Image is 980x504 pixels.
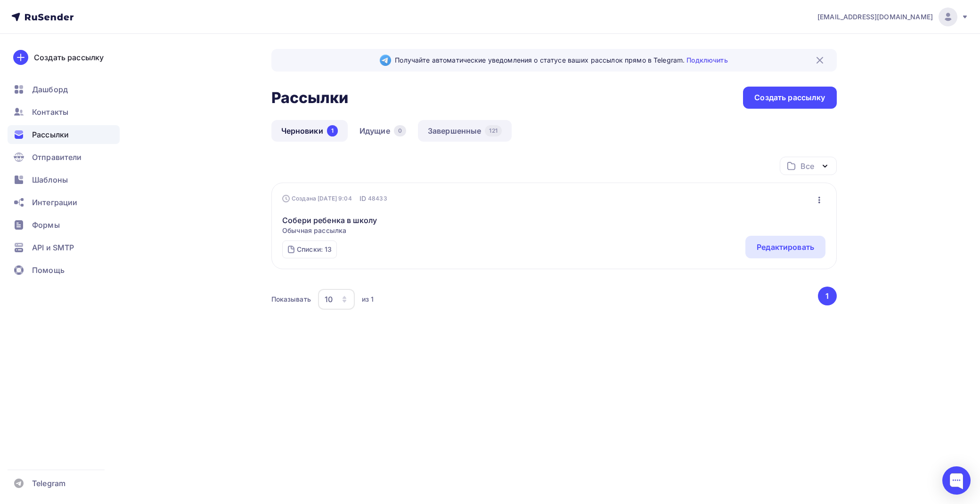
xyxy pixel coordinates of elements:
span: Интеграции [32,197,77,208]
a: Шаблоны [8,170,120,189]
img: Telegram [380,55,391,66]
div: Создать рассылку [754,92,825,103]
div: 0 [394,125,406,136]
div: Списки: 13 [297,245,332,254]
span: Дашборд [32,84,68,95]
span: Рассылки [32,129,69,140]
a: Завершенные121 [418,120,512,142]
div: Все [800,160,814,172]
a: Отправители [8,148,120,167]
span: API и SMTP [32,242,74,253]
span: Telegram [32,478,65,489]
span: 48433 [368,194,387,203]
div: из 1 [362,295,374,304]
a: Черновики1 [271,120,348,142]
button: Все [780,157,837,175]
span: Отправители [32,152,82,163]
h2: Рассылки [271,88,349,107]
span: Помощь [32,264,65,276]
span: ID [359,194,366,203]
ul: Pagination [816,287,837,305]
a: Дашборд [8,80,120,99]
a: Собери ребенка в школу [282,215,377,226]
a: Подключить [686,56,727,64]
span: [EMAIL_ADDRESS][DOMAIN_NAME] [817,12,933,22]
div: Показывать [271,295,311,304]
span: Получайте автоматические уведомления о статусе ваших рассылок прямо в Telegram. [395,56,727,65]
div: Создана [DATE] 9:04 [282,195,352,202]
a: Контакты [8,103,120,121]
span: Обычная рассылка [282,226,377,235]
a: Идущие0 [350,120,416,142]
a: [EMAIL_ADDRESS][DOMAIN_NAME] [817,8,969,26]
a: Формы [8,216,120,234]
button: Go to page 1 [818,287,837,305]
span: Формы [32,219,60,231]
div: 10 [325,294,333,305]
div: 121 [485,125,501,136]
div: Редактировать [757,241,814,253]
div: Создать рассылку [34,52,104,63]
a: Рассылки [8,125,120,144]
span: Контакты [32,106,68,118]
div: 1 [327,125,338,136]
span: Шаблоны [32,174,68,185]
button: 10 [318,288,355,310]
